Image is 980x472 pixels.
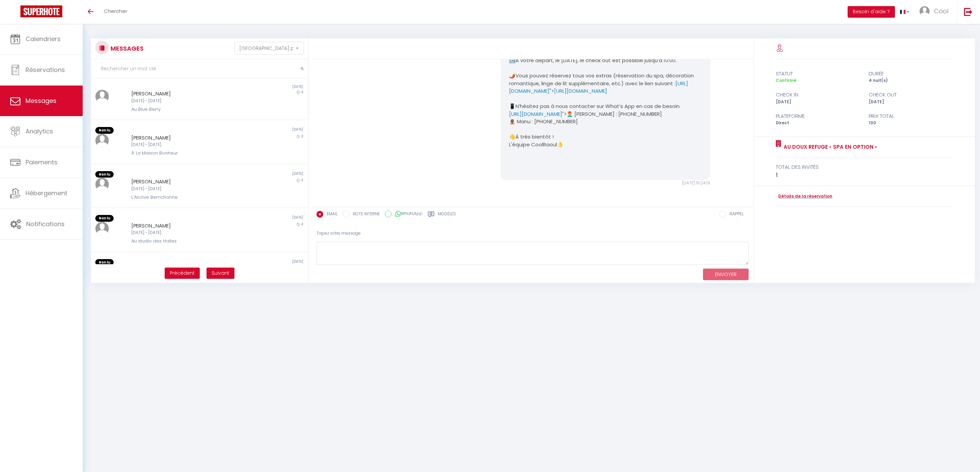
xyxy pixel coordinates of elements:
[392,211,423,218] label: WhatsApp
[131,106,249,113] div: Au Blue Berry
[199,171,307,178] div: [DATE]
[864,112,957,120] div: Prix total
[934,7,948,15] span: Cool
[703,269,749,280] button: ENVOYER
[919,6,930,16] img: ...
[771,91,864,99] div: check in
[95,134,109,147] img: ...
[131,178,249,186] div: [PERSON_NAME]
[104,7,127,15] span: Chercher
[26,127,53,135] span: Analytics
[95,127,114,134] span: Non lu
[20,5,62,17] img: Super Booking
[131,90,249,98] div: [PERSON_NAME]
[349,211,380,218] label: NOTE INTERNE
[26,158,58,166] span: Paiements
[26,96,56,105] span: Messages
[509,110,562,117] a: [URL][DOMAIN_NAME]
[95,171,114,178] span: Non lu
[438,211,456,219] label: Modèles
[771,112,864,120] div: Plateforme
[771,70,864,78] div: statut
[131,230,249,236] div: [DATE] - [DATE]
[26,66,65,74] span: Réservations
[131,134,249,142] div: [PERSON_NAME]
[509,57,701,110] p: À votre départ, le [DATE], le check out est possible jusqu’à 10:00. Vous pouvez réservez tous vos...
[557,141,563,148] span: 👌
[509,133,516,140] span: 👋
[26,189,67,197] span: Hébergement
[131,150,249,157] div: À La Maison Bonheur
[776,171,953,179] div: 1
[199,84,307,90] div: [DATE]
[95,215,114,222] span: Non lu
[509,72,516,79] span: 🌶️
[131,186,249,192] div: [DATE] - [DATE]
[199,215,307,222] div: [DATE]
[212,270,229,276] span: Suivant
[207,268,234,279] button: Next
[301,178,303,183] span: 4
[776,193,832,200] a: Détails de la réservation
[26,220,65,228] span: Notifications
[864,77,957,84] div: 4 nuit(s)
[199,259,307,266] div: [DATE]
[199,127,307,134] div: [DATE]
[771,99,864,105] div: [DATE]
[848,6,895,18] button: Besoin d'aide ?
[131,98,249,104] div: [DATE] - [DATE]
[301,90,303,95] span: 4
[165,268,200,279] button: Previous
[301,222,303,227] span: 4
[776,77,796,83] span: Confirmé
[964,7,973,16] img: logout
[501,180,710,186] div: [DATE] 19:24:19
[864,70,957,78] div: durée
[323,211,338,218] label: EMAIL
[131,238,249,244] div: Au studio des Halles
[95,222,109,235] img: ...
[509,80,688,95] a: [URL][DOMAIN_NAME]
[864,120,957,126] div: 130
[776,163,953,171] div: total des invités
[109,41,144,56] h3: MESSAGES
[864,91,957,99] div: check out
[509,110,701,149] p: ">👨🏼‍🦰 [PERSON_NAME] : [PHONE_NUMBER] 🧑🏾‍🦲 Manu : [PHONE_NUMBER] À très bientôt ! L'équipe CoolRaoul
[864,99,957,105] div: [DATE]
[301,134,303,139] span: 3
[316,225,749,242] div: Tapez votre message
[131,194,249,201] div: L’Alcôve Berrichonne
[781,143,877,151] a: Au doux refuge • SPA en option •
[170,270,195,276] span: Précédent
[554,87,607,94] a: [URL][DOMAIN_NAME]
[771,120,864,126] div: Direct
[509,57,516,64] span: 🔚
[509,103,516,110] span: 📱
[5,3,26,23] button: Ouvrir le widget de chat LiveChat
[95,90,109,103] img: ...
[95,178,109,191] img: ...
[131,142,249,148] div: [DATE] - [DATE]
[91,59,308,78] input: Rechercher un mot clé
[26,35,61,43] span: Calendriers
[95,259,114,266] span: Non lu
[131,222,249,230] div: [PERSON_NAME]
[726,211,744,218] label: RAPPEL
